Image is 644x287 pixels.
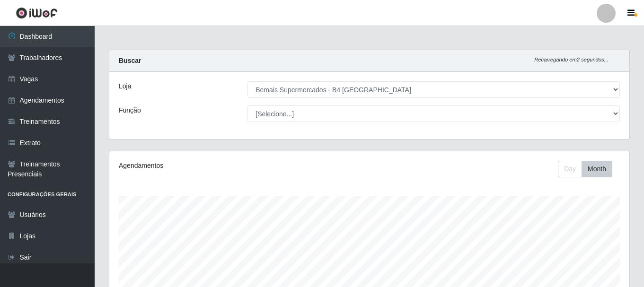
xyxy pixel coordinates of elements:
[558,161,620,177] div: Toolbar with button groups
[558,161,612,177] div: First group
[16,7,58,19] img: CoreUI Logo
[582,161,612,177] button: Month
[558,161,582,177] button: Day
[119,105,141,115] label: Função
[119,81,131,91] label: Loja
[119,161,319,171] div: Agendamentos
[119,57,141,64] strong: Buscar
[534,57,609,62] i: Recarregando em 2 segundos...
